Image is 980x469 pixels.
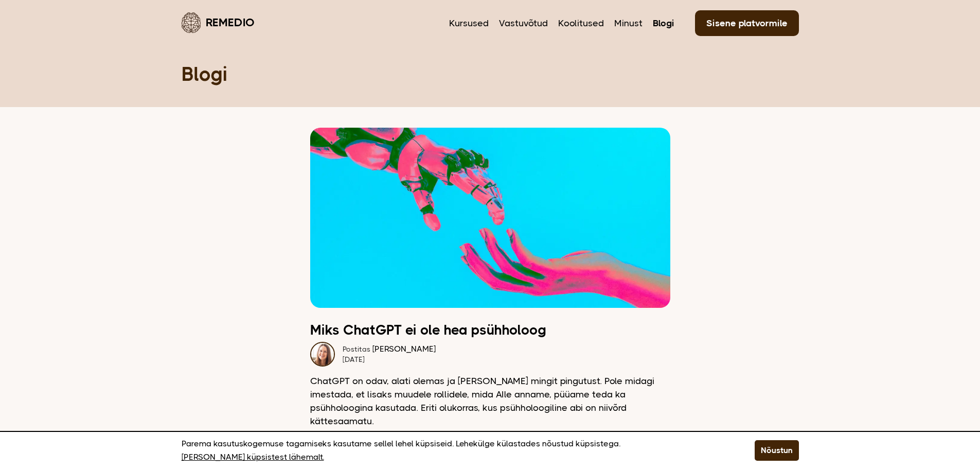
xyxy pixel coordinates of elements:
[182,437,729,464] p: Parema kasutuskogemuse tagamiseks kasutame sellel lehel küpsiseid. Lehekülge külastades nõustud k...
[182,10,255,34] a: Remedio
[310,342,335,367] img: Dagmar naeratamas
[310,128,670,308] img: Inimese ja roboti käsi kokku puutumas
[449,16,489,30] a: Kursused
[310,374,670,428] p: ChatGPT on odav, alati olemas ja [PERSON_NAME] mingit pingutust. Pole midagi imestada, et lisaks ...
[558,16,604,30] a: Koolitused
[695,10,799,36] a: Sisene platvormile
[310,323,670,337] h2: Miks ChatGPT ei ole hea psühholoog
[182,450,324,464] a: [PERSON_NAME] küpsistest lähemalt.
[755,440,799,461] button: Nõustun
[653,16,674,30] a: Blogi
[614,16,643,30] a: Minust
[499,16,548,30] a: Vastuvõtud
[182,62,799,86] h1: Blogi
[343,354,436,364] div: [DATE]
[182,12,201,33] img: Remedio logo
[343,344,436,354] div: [PERSON_NAME]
